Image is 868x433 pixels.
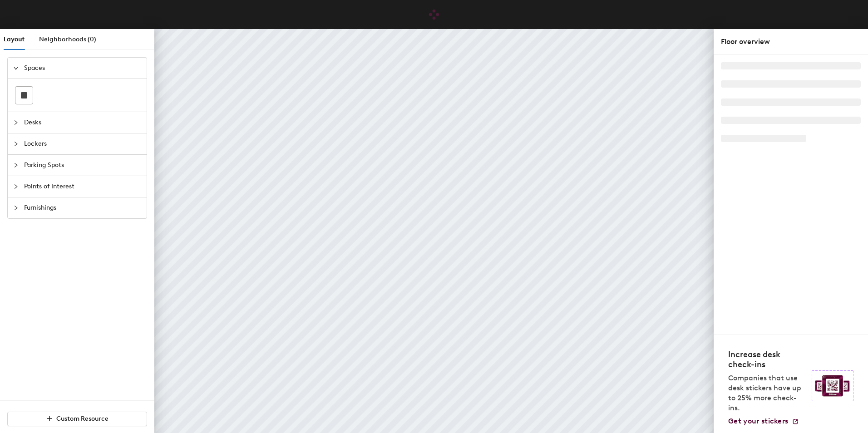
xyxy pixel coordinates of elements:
span: collapsed [13,184,19,189]
img: Sticker logo [812,370,853,401]
span: Parking Spots [24,155,141,176]
span: Lockers [24,133,141,154]
span: expanded [13,65,19,71]
span: collapsed [13,141,19,147]
span: Spaces [24,58,141,79]
span: collapsed [13,205,19,211]
span: collapsed [13,162,19,168]
span: Neighborhoods (0) [39,35,96,43]
div: Floor overview [721,36,861,47]
span: Points of Interest [24,176,141,197]
p: Companies that use desk stickers have up to 25% more check-ins. [728,373,806,413]
span: Custom Resource [56,415,108,423]
span: collapsed [13,120,19,125]
span: Desks [24,112,141,133]
span: Furnishings [24,197,141,218]
a: Get your stickers [728,417,799,426]
button: Custom Resource [7,412,147,426]
h4: Increase desk check-ins [728,349,806,369]
span: Layout [4,35,25,43]
span: Get your stickers [728,417,788,425]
